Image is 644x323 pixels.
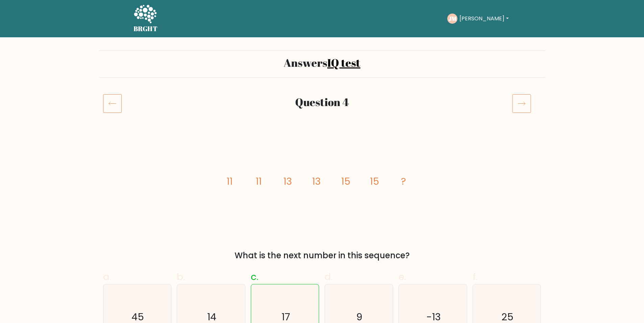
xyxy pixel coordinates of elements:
span: c. [251,270,258,283]
button: [PERSON_NAME] [457,14,510,23]
span: d. [325,270,333,283]
a: IQ test [327,55,360,70]
span: f. [473,270,477,283]
tspan: 15 [370,175,379,188]
span: a. [103,270,111,283]
h5: BRGHT [134,25,158,33]
span: e. [399,270,406,283]
tspan: 15 [341,175,350,188]
tspan: 11 [226,175,233,188]
tspan: ? [401,175,406,188]
tspan: 13 [283,175,292,188]
text: JM [449,15,457,22]
span: b. [177,270,185,283]
h2: Question 4 [140,96,504,108]
div: What is the next number in this sequence? [107,249,537,262]
h2: Answers [103,56,541,69]
a: BRGHT [134,3,158,35]
tspan: 13 [312,175,321,188]
tspan: 11 [255,175,261,188]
